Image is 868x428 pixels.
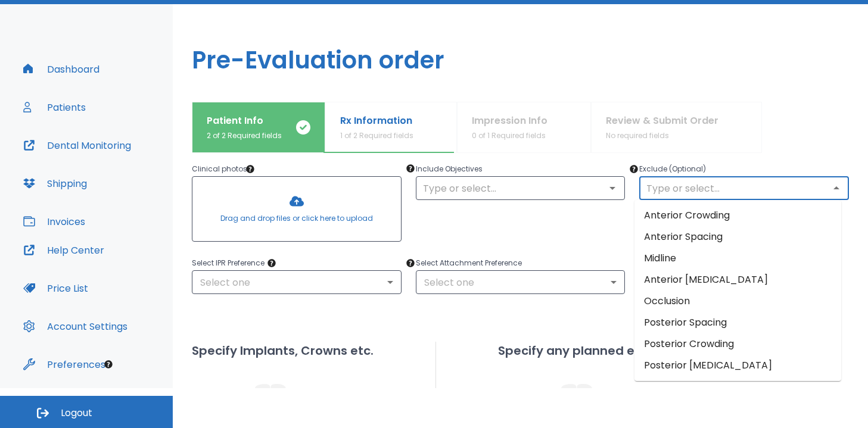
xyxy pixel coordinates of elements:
[207,130,282,141] p: 2 of 2 Required fields
[634,376,841,398] li: Missing teeth
[61,407,92,420] span: Logout
[16,93,93,121] button: Patients
[266,258,277,268] div: Tooltip anchor
[643,180,845,196] input: Type or select...
[405,163,416,174] div: Tooltip anchor
[634,205,841,226] li: Anterior Crowding
[192,342,374,360] h2: Specify Implants, Crowns etc.
[634,226,841,248] li: Anterior Spacing
[634,290,841,312] li: Occlusion
[245,164,256,174] div: Tooltip anchor
[629,164,639,174] div: Tooltip anchor
[416,162,626,176] p: Include Objectives
[340,114,413,128] p: Rx Information
[192,270,402,294] div: Select one
[16,236,111,264] button: Help Center
[416,270,626,294] div: Select one
[416,256,626,270] p: Select Attachment Preference
[16,131,138,160] button: Dental Monitoring
[16,55,107,83] button: Dashboard
[634,269,841,290] li: Anterior [MEDICAL_DATA]
[207,114,282,128] p: Patient Info
[16,350,113,379] button: Preferences
[828,180,845,196] button: Close
[16,312,135,340] button: Account Settings
[16,169,94,198] button: Shipping
[419,180,622,196] input: Type or select...
[639,162,849,176] p: Exclude (Optional)
[192,162,402,176] p: Clinical photos *
[634,333,841,355] li: Posterior Crowding
[103,359,114,370] div: Tooltip anchor
[405,258,416,268] div: Tooltip anchor
[634,248,841,269] li: Midline
[340,130,413,141] p: 1 of 2 Required fields
[634,355,841,376] li: Posterior [MEDICAL_DATA]
[192,256,402,270] p: Select IPR Preference
[173,4,868,102] h1: Pre-Evaluation order
[16,207,92,236] button: Invoices
[16,274,95,302] button: Price List
[498,342,697,360] h2: Specify any planned extractions
[634,312,841,333] li: Posterior Spacing
[604,180,621,196] button: Open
